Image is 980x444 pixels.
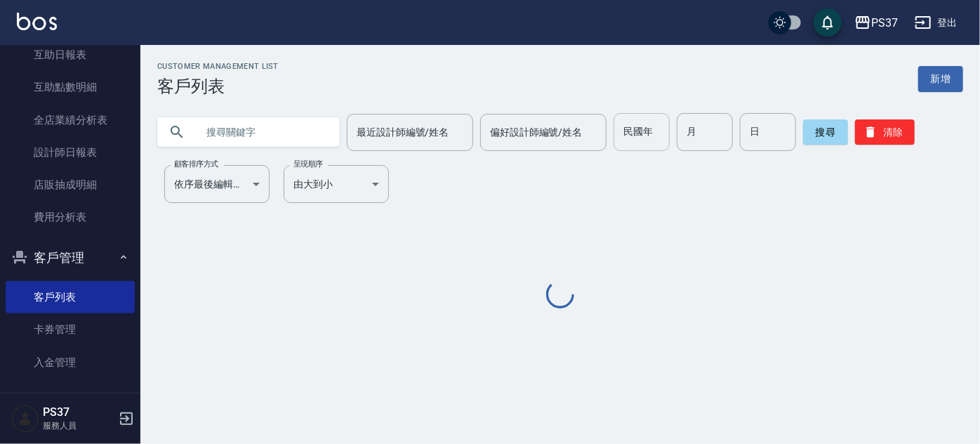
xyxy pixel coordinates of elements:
button: save [814,8,842,37]
a: 互助點數明細 [6,71,135,103]
h3: 客戶列表 [157,77,279,96]
a: 互助日報表 [6,39,135,71]
button: 清除 [855,119,915,145]
div: PS37 [871,14,898,32]
p: 服務人員 [43,419,114,432]
a: 卡券管理 [6,313,135,346]
label: 呈現順序 [293,159,323,169]
a: 店販抽成明細 [6,169,135,201]
button: 客戶管理 [6,240,135,276]
img: Person [11,405,39,433]
a: 入金管理 [6,346,135,379]
a: 全店業績分析表 [6,104,135,136]
a: 設計師日報表 [6,136,135,169]
h2: Customer Management List [157,62,279,71]
button: PS37 [849,8,903,37]
div: 由大到小 [284,165,389,203]
button: 登出 [909,10,963,36]
button: 商品管理 [6,384,135,421]
a: 客戶列表 [6,281,135,313]
button: 搜尋 [803,119,848,145]
input: 搜尋關鍵字 [197,113,329,151]
img: Logo [17,13,57,30]
a: 費用分析表 [6,201,135,233]
div: 依序最後編輯時間 [164,165,270,203]
a: 新增 [918,66,963,92]
h5: PS37 [43,405,114,419]
label: 顧客排序方式 [174,159,218,169]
